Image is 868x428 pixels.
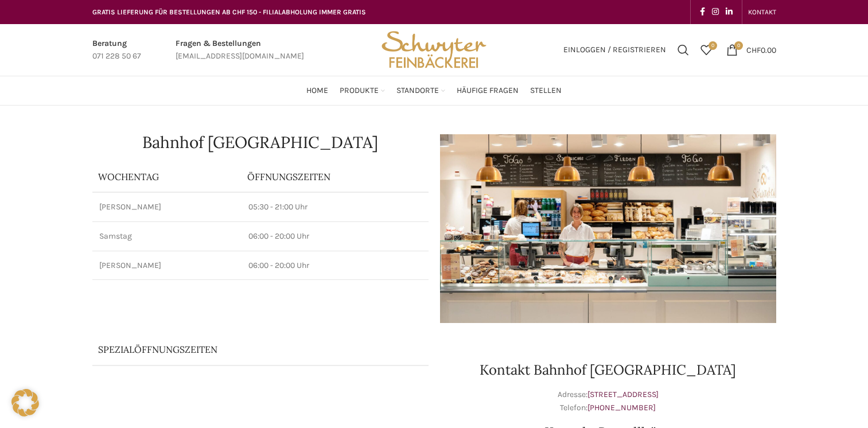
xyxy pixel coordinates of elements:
[248,260,422,271] p: 06:00 - 20:00 Uhr
[748,8,776,16] span: KONTAKT
[440,363,776,377] h2: Kontakt Bahnhof [GEOGRAPHIC_DATA]
[709,4,722,20] a: Instagram social link
[587,403,656,413] a: [PHONE_NUMBER]
[87,79,782,102] div: Main navigation
[98,343,391,356] p: Spezialöffnungszeiten
[92,134,429,150] h1: Bahnhof [GEOGRAPHIC_DATA]
[99,201,235,213] p: [PERSON_NAME]
[530,85,562,96] span: Stellen
[377,44,490,54] a: Site logo
[340,85,379,96] span: Produkte
[99,260,235,271] p: [PERSON_NAME]
[248,201,422,213] p: 05:30 - 21:00 Uhr
[695,38,718,61] div: Meine Wunschliste
[722,4,736,20] a: Linkedin social link
[247,170,423,183] p: ÖFFNUNGSZEITEN
[558,38,672,61] a: Einloggen / Registrieren
[98,170,236,183] p: Wochentag
[92,8,366,16] span: GRATIS LIEFERUNG FÜR BESTELLUNGEN AB CHF 150 - FILIALABHOLUNG IMMER GRATIS
[92,37,141,63] a: Infobox link
[530,79,562,102] a: Stellen
[746,45,761,55] span: CHF
[176,37,304,63] a: Infobox link
[99,231,235,242] p: Samstag
[748,1,776,24] a: KONTAKT
[563,46,666,54] span: Einloggen / Registrieren
[396,79,445,102] a: Standorte
[721,38,782,61] a: 0 CHF0.00
[587,390,659,399] a: [STREET_ADDRESS]
[306,79,328,102] a: Home
[248,231,422,242] p: 06:00 - 20:00 Uhr
[306,85,328,96] span: Home
[734,41,743,50] span: 0
[696,4,709,20] a: Facebook social link
[396,85,439,96] span: Standorte
[709,41,717,50] span: 0
[695,38,718,61] a: 0
[672,38,695,61] a: Suchen
[742,1,782,24] div: Secondary navigation
[377,24,490,76] img: Bäckerei Schwyter
[457,85,519,96] span: Häufige Fragen
[746,45,776,55] bdi: 0.00
[340,79,385,102] a: Produkte
[457,79,519,102] a: Häufige Fragen
[440,388,776,414] p: Adresse: Telefon:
